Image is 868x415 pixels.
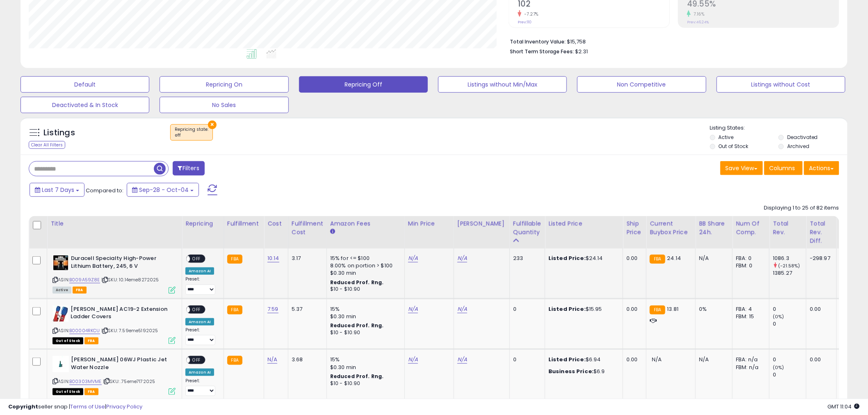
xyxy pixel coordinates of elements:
[667,305,679,313] span: 13.81
[227,306,242,315] small: FBA
[21,97,149,113] button: Deactivated & In Stock
[650,219,692,237] div: Current Buybox Price
[773,269,806,277] div: 1385.27
[85,337,98,344] span: FBA
[292,219,323,237] div: Fulfillment Cost
[227,219,260,228] div: Fulfillment
[719,134,734,141] label: Active
[457,305,467,313] a: N/A
[50,219,178,228] div: Title
[667,254,681,262] span: 24.14
[101,276,159,283] span: | SKU: 10.14eme8272025
[773,313,784,320] small: (0%)
[626,356,640,363] div: 0.00
[21,76,149,93] button: Default
[330,322,384,329] b: Reduced Prof. Rng.
[73,287,87,294] span: FBA
[190,357,203,364] span: OFF
[510,36,833,46] li: $15,758
[548,306,617,313] div: $15.95
[736,255,763,262] div: FBA: 0
[408,254,418,262] a: N/A
[53,306,176,344] div: ASIN:
[577,76,706,93] button: Non Competitive
[652,356,662,363] span: N/A
[330,228,335,235] small: Amazon Fees.
[53,255,69,271] img: 41wAh5XLBWL._SL40_.jpg
[173,161,205,176] button: Filters
[548,368,617,375] div: $6.9
[736,306,763,313] div: FBA: 4
[828,403,860,410] span: 2025-10-12 11:04 GMT
[810,255,830,262] div: -298.97
[457,356,467,364] a: N/A
[720,161,763,175] button: Save View
[736,356,763,363] div: FBA: n/a
[626,219,643,237] div: Ship Price
[408,219,450,228] div: Min Price
[185,276,217,295] div: Preset:
[717,76,845,93] button: Listings without Cost
[764,161,803,175] button: Columns
[71,356,171,373] b: [PERSON_NAME] 06WJ Plastic Jet Water Nozzle
[190,306,203,313] span: OFF
[804,161,839,175] button: Actions
[330,380,398,387] div: $10 - $10.90
[779,262,800,269] small: (-21.58%)
[103,378,155,385] span: | SKU: .75eme7172025
[330,262,398,269] div: 8.00% on portion > $100
[175,126,208,139] span: Repricing state :
[292,306,320,313] div: 5.37
[330,255,398,262] div: 15% for <= $100
[30,183,85,197] button: Last 7 Days
[521,11,539,17] small: -7.27%
[267,254,279,262] a: 10.14
[53,356,176,394] div: ASIN:
[438,76,567,93] button: Listings without Min/Max
[513,356,539,363] div: 0
[227,255,242,264] small: FBA
[548,255,617,262] div: $24.14
[43,127,75,139] h5: Listings
[773,219,803,237] div: Total Rev.
[810,306,830,313] div: 0.00
[139,186,189,194] span: Sep-28 - Oct-04
[330,313,398,320] div: $0.30 min
[770,164,795,172] span: Columns
[736,313,763,320] div: FBM: 15
[85,388,98,395] span: FBA
[575,48,588,55] span: $2.31
[208,121,217,129] button: ×
[330,364,398,371] div: $0.30 min
[101,327,158,334] span: | SKU: 7.59eme5192025
[8,403,142,411] div: seller snap | |
[292,255,320,262] div: 3.17
[53,388,83,395] span: All listings that are currently out of stock and unavailable for purchase on Amazon
[457,219,506,228] div: [PERSON_NAME]
[267,305,279,313] a: 7.59
[710,124,847,132] p: Listing States:
[69,378,102,385] a: B00303MVME
[330,279,384,286] b: Reduced Prof. Rng.
[650,255,665,264] small: FBA
[773,364,784,371] small: (0%)
[699,356,726,363] div: N/A
[736,262,763,269] div: FBM: 0
[53,306,69,322] img: 41YBFHqjPAL._SL40_.jpg
[127,183,199,197] button: Sep-28 - Oct-04
[330,356,398,363] div: 15%
[810,219,833,245] div: Total Rev. Diff.
[773,320,806,328] div: 0
[513,255,539,262] div: 233
[106,403,142,410] a: Privacy Policy
[69,276,100,283] a: B009A59Z8E
[650,306,665,315] small: FBA
[699,306,726,313] div: 0%
[185,267,214,275] div: Amazon AI
[267,356,277,364] a: N/A
[292,356,320,363] div: 3.68
[787,143,809,150] label: Archived
[626,255,640,262] div: 0.00
[548,367,594,375] b: Business Price:
[548,305,586,313] b: Listed Price:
